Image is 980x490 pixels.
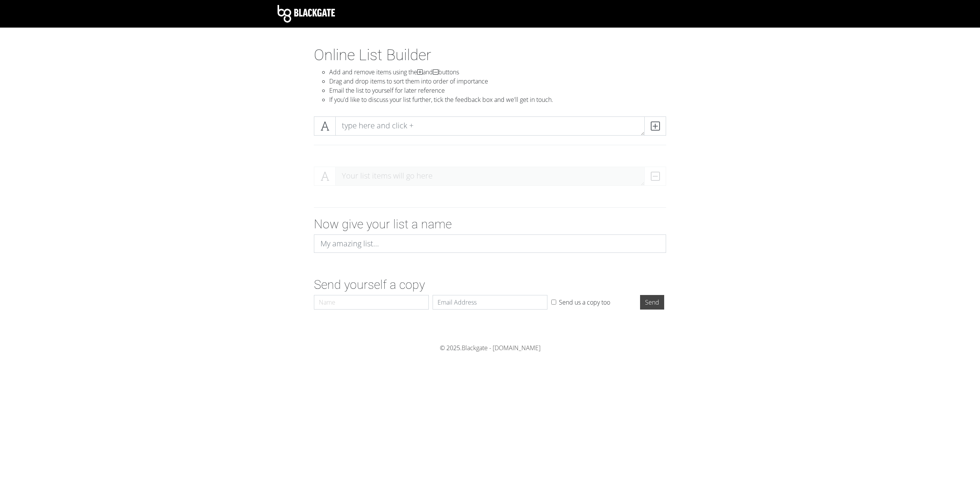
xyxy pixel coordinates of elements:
[433,295,547,310] input: Email Address
[329,86,666,95] li: Email the list to yourself for later reference
[329,77,666,86] li: Drag and drop items to sort them into order of importance
[314,234,666,253] input: My amazing list...
[314,46,666,64] h1: Online List Builder
[278,5,335,23] img: Blackgate
[559,298,610,307] label: Send us a copy too
[329,67,666,77] li: Add and remove items using the and buttons
[314,295,429,310] input: Name
[278,343,702,352] div: © 2025.
[314,217,666,231] h2: Now give your list a name
[640,295,664,310] input: Send
[329,95,666,104] li: If you'd like to discuss your list further, tick the feedback box and we'll get in touch.
[462,344,541,352] a: Blackgate - [DOMAIN_NAME]
[314,277,666,292] h2: Send yourself a copy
